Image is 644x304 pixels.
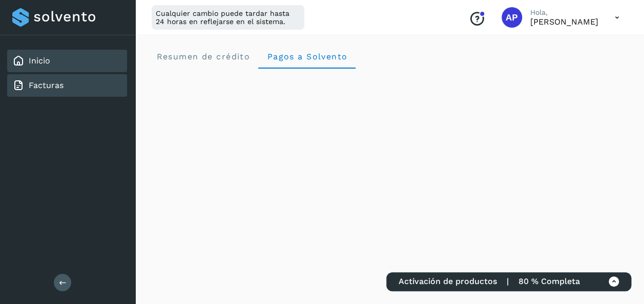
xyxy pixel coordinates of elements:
[530,17,598,27] p: Arturo Pozo
[386,272,631,291] div: Activación de productos | 80 % Completa
[7,74,127,97] div: Facturas
[399,276,497,286] span: Activación de productos
[152,5,304,30] div: Cualquier cambio puede tardar hasta 24 horas en reflejarse en el sistema.
[518,276,580,286] span: 80 % Completa
[530,8,598,17] p: Hola,
[266,52,347,61] span: Pagos a Solvento
[156,52,250,61] span: Resumen de crédito
[29,80,64,90] a: Facturas
[507,276,509,286] span: |
[29,56,50,66] a: Inicio
[7,50,127,72] div: Inicio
